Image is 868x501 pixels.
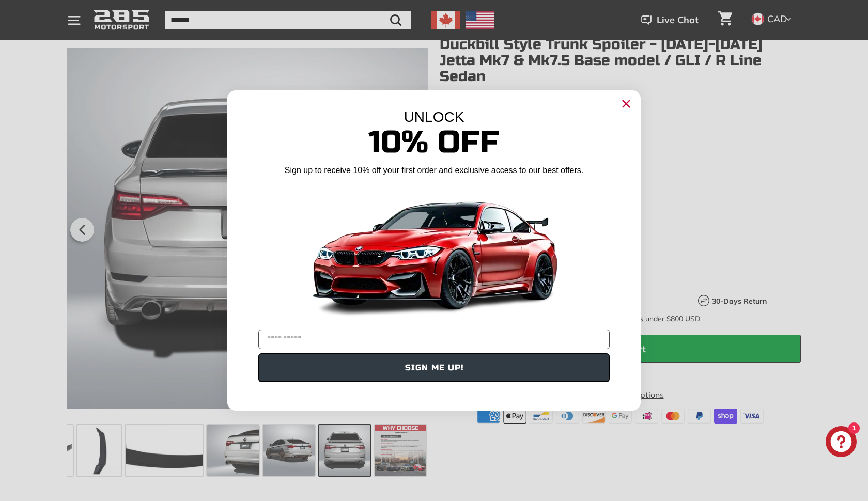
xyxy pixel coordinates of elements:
button: SIGN ME UP! [258,353,610,382]
span: 10% Off [368,123,500,161]
button: Close dialog [618,96,634,112]
inbox-online-store-chat: Shopify online store chat [823,426,860,460]
span: UNLOCK [404,109,464,125]
img: Banner showing BMW 4 Series Body kit [305,180,563,325]
input: YOUR EMAIL [258,330,610,349]
span: Sign up to receive 10% off your first order and exclusive access to our best offers. [285,166,583,175]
